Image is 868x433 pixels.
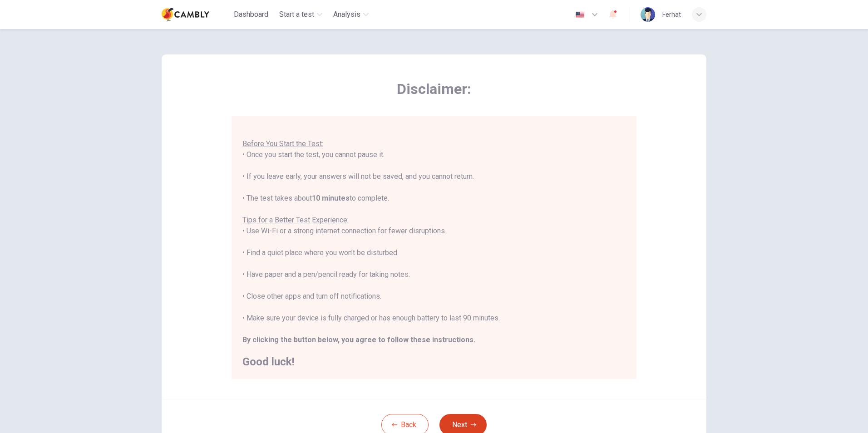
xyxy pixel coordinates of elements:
[230,6,272,23] button: Dashboard
[574,11,586,18] img: en
[662,9,681,20] div: Ferhat
[162,5,209,24] img: Cambly logo
[234,9,268,20] span: Dashboard
[242,335,475,344] b: By clicking the button below, you agree to follow these instructions.
[276,6,326,23] button: Start a test
[279,9,314,20] span: Start a test
[242,117,626,367] div: You are about to start a . • Once you start the test, you cannot pause it. • If you leave early, ...
[232,80,636,98] span: Disclaimer:
[333,9,360,20] span: Analysis
[242,356,626,367] h2: Good luck!
[242,216,349,224] u: Tips for a Better Test Experience:
[242,139,323,148] u: Before You Start the Test:
[641,7,655,22] img: Profile picture
[162,5,230,24] a: Cambly logo
[330,6,372,23] button: Analysis
[312,194,350,202] b: 10 minutes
